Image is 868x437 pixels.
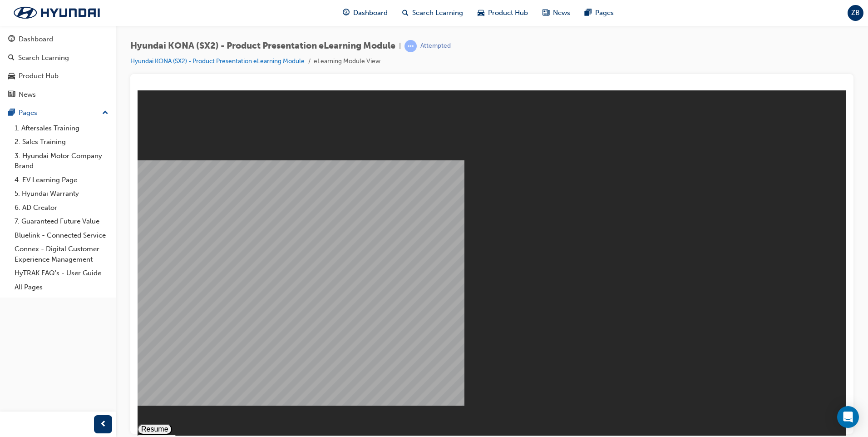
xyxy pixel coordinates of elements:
span: | [399,41,401,51]
span: news-icon [542,7,549,19]
div: Product Hub [19,71,59,81]
a: 6. AD Creator [11,201,112,215]
span: Product Hub [488,8,528,18]
div: Pages [19,108,37,118]
span: Hyundai KONA (SX2) - Product Presentation eLearning Module [130,41,395,51]
span: News [553,8,570,18]
div: News [19,89,36,100]
button: ZB [848,5,863,21]
a: guage-iconDashboard [335,4,395,22]
a: 4. EV Learning Page [11,173,112,187]
a: 7. Guaranteed Future Value [11,214,112,228]
div: Attempted [420,42,451,50]
a: Dashboard [4,31,112,48]
div: Dashboard [19,34,53,45]
span: Pages [595,8,614,18]
a: News [4,86,112,103]
span: prev-icon [100,419,107,430]
li: eLearning Module View [314,56,380,67]
button: DashboardSearch LearningProduct HubNews [4,29,112,104]
a: 5. Hyundai Warranty [11,187,112,201]
span: learningRecordVerb_ATTEMPT-icon [404,40,417,52]
a: car-iconProduct Hub [470,4,535,22]
a: pages-iconPages [577,4,621,22]
a: HyTRAK FAQ's - User Guide [11,266,112,280]
a: 2. Sales Training [11,135,112,149]
button: Pages [4,104,112,121]
span: search-icon [8,54,15,62]
a: 1. Aftersales Training [11,121,112,135]
a: search-iconSearch Learning [395,4,470,22]
a: news-iconNews [535,4,577,22]
div: Open Intercom Messenger [837,406,859,428]
span: guage-icon [343,7,350,19]
span: Dashboard [353,8,388,18]
span: car-icon [478,7,484,19]
a: 3. Hyundai Motor Company Brand [11,149,112,173]
span: Search Learning [412,8,463,18]
span: news-icon [8,91,15,99]
a: Product Hub [4,68,112,84]
a: Search Learning [4,50,112,66]
a: Bluelink - Connected Service [11,228,112,243]
span: car-icon [8,72,15,80]
a: Hyundai KONA (SX2) - Product Presentation eLearning Module [130,57,305,65]
span: search-icon [402,7,409,19]
span: pages-icon [8,109,15,117]
a: Connex - Digital Customer Experience Management [11,242,112,266]
img: Trak [5,3,109,22]
div: Search Learning [18,53,69,63]
span: up-icon [102,107,108,119]
span: ZB [851,8,860,18]
span: pages-icon [585,7,592,19]
span: guage-icon [8,35,15,44]
a: All Pages [11,280,112,294]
